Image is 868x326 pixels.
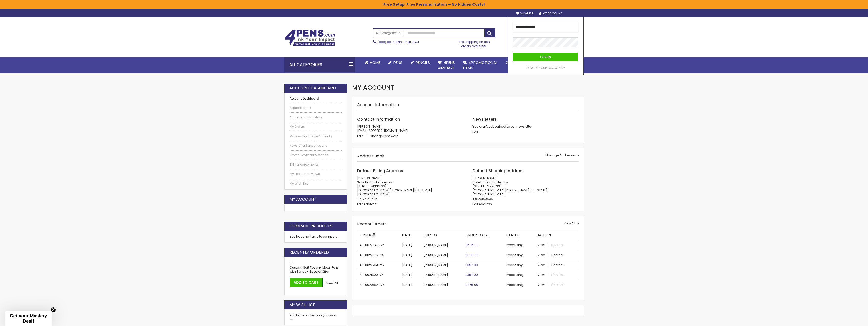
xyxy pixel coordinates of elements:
[357,134,363,138] span: Edit
[360,57,384,68] a: Home
[421,270,463,280] td: [PERSON_NAME]
[5,311,52,326] div: Get your Mystery Deal!Close teaser
[284,231,347,243] div: You have no items to compare.
[438,60,455,70] span: 4Pens 4impact
[472,116,497,122] span: Newsletters
[472,202,492,206] a: Edit Address
[10,313,47,324] span: Get your Mystery Deal!
[357,270,400,280] td: 4P-0021600-25
[289,302,315,308] strong: My Wish List
[400,270,421,280] td: [DATE]
[400,230,421,240] th: Date
[370,60,380,65] span: Home
[384,57,406,68] a: Pens
[545,153,576,157] span: Manage Addresses
[538,253,545,257] span: View
[289,197,317,202] strong: My Account
[352,83,394,92] span: My Account
[465,253,478,257] span: $595.00
[284,57,355,72] div: All Categories
[504,280,535,290] td: Processing
[538,243,545,247] span: View
[357,176,464,201] address: [PERSON_NAME] Safe Harbor Estate Law [STREET_ADDRESS] [GEOGRAPHIC_DATA][PERSON_NAME][US_STATE] [G...
[357,168,403,174] span: Default Billing Address
[551,263,563,267] a: Reorder
[373,29,404,37] a: All Categories
[357,125,464,133] p: [PERSON_NAME] [EMAIL_ADDRESS][DOMAIN_NAME]
[284,30,335,46] img: 4Pens Custom Pens and Promotional Products
[564,221,579,225] a: View All
[527,66,565,70] span: Forgot Your Password?
[472,125,579,129] p: You aren't subscribed to our newsletter.
[465,283,478,287] span: $476.00
[504,230,535,240] th: Status
[377,40,419,44] span: - Call Now!
[357,221,387,227] strong: Recent Orders
[513,53,578,61] button: Login
[551,243,563,247] a: Reorder
[421,230,463,240] th: Ship To
[551,273,563,277] a: Reorder
[501,57,524,68] a: Rush
[294,280,319,285] span: Add to Cart
[421,250,463,260] td: [PERSON_NAME]
[538,283,551,287] a: View
[289,223,333,229] strong: Compare Products
[400,240,421,250] td: [DATE]
[290,278,323,287] button: Add to Cart
[434,57,459,74] a: 4Pens4impact
[465,243,478,247] span: $595.00
[290,162,342,167] a: Billing Agreements
[406,57,434,68] a: Pencils
[504,270,535,280] td: Processing
[290,125,342,129] a: My Orders
[377,40,402,44] a: (888) 88-4PENS
[290,96,342,101] strong: Account Dashboard
[472,176,579,201] address: [PERSON_NAME] Safe Harbor Estate Law [STREET_ADDRESS] [GEOGRAPHIC_DATA][PERSON_NAME][US_STATE] [G...
[564,221,575,225] span: View All
[289,250,329,255] strong: Recently Ordered
[357,102,399,108] strong: Account Information
[290,144,342,148] a: Newsletter Subscriptions
[421,260,463,270] td: [PERSON_NAME]
[504,260,535,270] td: Processing
[290,115,342,119] a: Account Information
[289,85,336,91] strong: Account Dashboard
[357,153,384,159] strong: Address Book
[290,106,342,110] a: Address Book
[290,153,342,157] a: Stored Payment Methods
[400,260,421,270] td: [DATE]
[393,60,402,65] span: Pens
[357,280,400,290] td: 4P-0020864-25
[400,250,421,260] td: [DATE]
[290,313,342,321] div: You have no items in your wish list.
[465,273,478,277] span: $357.00
[472,130,478,134] a: Edit
[357,240,400,250] td: 4P-0022948-25
[326,281,338,285] span: View All
[400,280,421,290] td: [DATE]
[290,182,342,186] a: My Wish List
[535,230,579,240] th: Action
[326,281,338,285] a: View All
[538,283,545,287] span: View
[551,283,563,287] span: Reorder
[357,230,400,240] th: Order #
[416,60,430,65] span: Pencils
[527,66,565,70] a: Forgot Your Password?
[290,134,342,138] a: My Downloadable Products
[463,60,497,70] span: 4PROMOTIONAL ITEMS
[290,265,339,274] a: Custom Soft Touch® Metal Pens with Stylus - Special Offer
[539,12,562,15] a: My Account
[538,243,551,247] a: View
[370,134,399,138] a: Change Password
[357,202,376,206] span: Edit Address
[504,250,535,260] td: Processing
[472,168,525,174] span: Default Shipping Address
[360,197,377,201] a: 6126159535
[459,57,501,74] a: 4PROMOTIONALITEMS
